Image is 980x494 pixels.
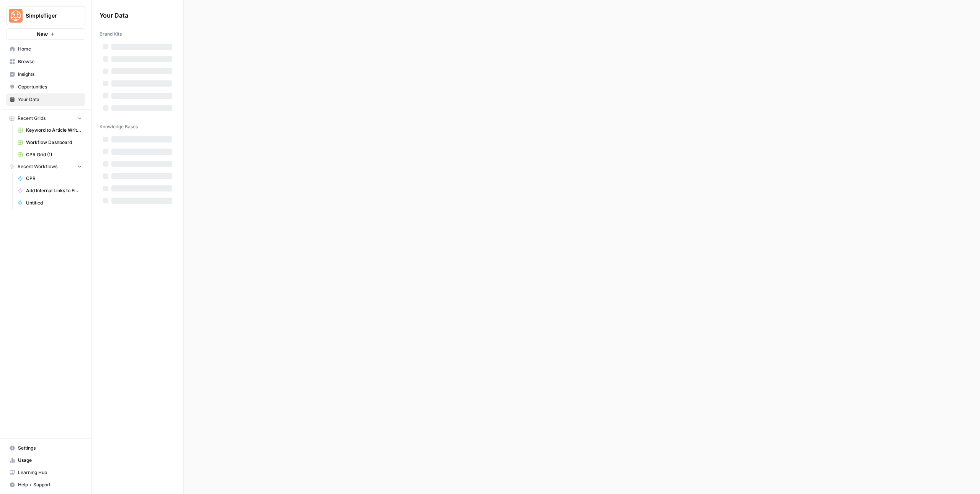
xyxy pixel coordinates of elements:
[6,93,85,106] a: Your Data
[14,136,85,149] a: Workflow Dashboard
[14,197,85,209] a: Untitled
[6,454,85,466] a: Usage
[6,6,85,25] button: Workspace: SimpleTiger
[18,83,82,90] span: Opportunities
[37,30,48,38] span: New
[18,71,82,78] span: Insights
[26,139,82,146] span: Workflow Dashboard
[18,115,46,122] span: Recent Grids
[18,46,82,52] span: Home
[26,200,82,206] span: Untitled
[100,31,122,38] span: Brand Kits
[14,185,85,197] a: Add Internal Links to Final Copy
[18,445,82,451] span: Settings
[18,163,57,170] span: Recent Workflows
[18,469,82,476] span: Learning Hub
[6,28,85,40] button: New
[26,127,82,134] span: Keyword to Article Writer (R-Z)
[6,466,85,479] a: Learning Hub
[18,58,82,65] span: Browse
[14,172,85,185] a: CPR
[6,68,85,80] a: Insights
[18,457,82,464] span: Usage
[100,123,138,130] span: Knowledge Bases
[6,56,85,68] a: Browse
[6,442,85,454] a: Settings
[9,9,23,23] img: SimpleTiger Logo
[26,175,82,182] span: CPR
[26,12,72,20] span: SimpleTiger
[26,151,82,158] span: CPR Grid (1)
[6,43,85,55] a: Home
[6,161,85,172] button: Recent Workflows
[6,479,85,491] button: Help + Support
[26,187,82,194] span: Add Internal Links to Final Copy
[6,113,85,124] button: Recent Grids
[14,149,85,161] a: CPR Grid (1)
[100,11,167,20] span: Your Data
[14,124,85,136] a: Keyword to Article Writer (R-Z)
[6,81,85,93] a: Opportunities
[18,481,82,488] span: Help + Support
[18,96,82,103] span: Your Data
